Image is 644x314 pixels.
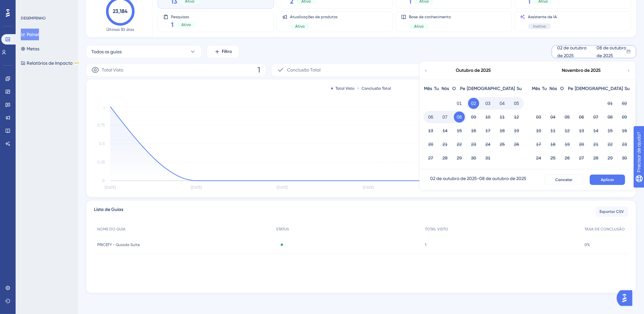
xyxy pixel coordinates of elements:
[497,98,508,109] button: 04
[94,207,123,212] font: Lista de Guias
[485,114,491,120] font: 10
[277,186,288,190] tspan: [DATE]
[622,101,627,106] font: 02
[479,176,526,181] font: 08 de outubro de 2025
[105,186,116,190] tspan: [DATE]
[579,155,584,161] font: 27
[482,98,493,109] button: 03
[471,142,476,147] font: 23
[500,142,505,147] font: 25
[622,114,627,120] font: 09
[171,21,174,29] font: 1
[440,139,451,150] button: 21
[74,62,79,64] font: BETA
[428,114,433,120] font: 06
[500,101,505,106] font: 04
[562,139,573,150] button: 19
[102,67,123,72] font: Total Visto
[107,27,134,32] font: Últimos 30 dias
[454,152,465,164] button: 29
[608,142,613,147] font: 22
[555,177,572,182] font: Cancelar
[500,114,505,120] font: 11
[27,32,39,37] font: Painel
[257,65,260,74] font: 1
[605,152,616,164] button: 29
[575,86,623,91] font: [DEMOGRAPHIC_DATA]
[440,152,451,164] button: 28
[514,142,519,147] font: 26
[533,125,544,136] button: 10
[425,111,436,123] button: 06
[619,111,630,123] button: 09
[601,177,614,182] font: Aplicar
[442,114,448,120] font: 07
[514,128,519,133] font: 19
[441,86,449,91] font: Nós
[424,86,432,91] font: Mês
[361,86,391,91] font: Conclusão Total
[533,139,544,150] button: 17
[600,209,624,214] font: Exportar CSV
[590,152,601,164] button: 28
[363,186,374,190] tspan: [DATE]
[528,15,557,19] font: Assistente de IA
[457,142,462,147] font: 22
[560,86,564,91] font: O
[579,142,584,147] font: 20
[99,141,105,146] tspan: 0.5
[590,125,601,136] button: 14
[550,142,556,147] font: 18
[454,139,465,150] button: 22
[562,68,601,73] font: Novembro de 2025
[468,139,479,150] button: 23
[511,125,522,136] button: 19
[477,176,479,181] font: -
[425,242,426,247] font: 1
[579,114,584,120] font: 06
[568,86,573,91] font: Pe
[425,152,436,164] button: 27
[21,29,39,40] button: Painel
[511,139,522,150] button: 26
[514,114,519,120] font: 12
[97,227,125,231] font: NOME DO GUIA
[536,128,541,133] font: 10
[619,139,630,150] button: 23
[549,86,557,91] font: Nós
[457,101,462,106] font: 01
[608,155,613,161] font: 29
[533,152,544,164] button: 24
[295,24,305,29] font: Ativo
[533,24,546,29] font: Inativo
[454,125,465,136] button: 15
[425,227,448,231] font: TOTAL VISTO
[485,101,491,106] font: 03
[97,123,105,127] tspan: 0.75
[15,3,56,8] font: Precisar de ajuda?
[579,128,584,133] font: 13
[468,152,479,164] button: 30
[91,49,122,54] font: Todos os guias
[550,114,556,120] font: 04
[550,155,556,161] font: 25
[608,101,613,106] font: 01
[533,111,544,123] button: 03
[425,125,436,136] button: 13
[191,186,202,190] tspan: [DATE]
[102,178,105,183] tspan: 0
[287,67,321,72] font: Conclusão Total
[619,125,630,136] button: 16
[409,15,451,19] font: Base de conhecimento
[625,86,630,91] font: Su
[21,43,39,55] button: Metas
[622,142,627,147] font: 23
[514,101,519,106] font: 05
[428,155,433,161] font: 27
[562,111,573,123] button: 05
[608,114,613,120] font: 08
[103,106,105,111] tspan: 1
[471,128,476,133] font: 16
[482,152,493,164] button: 31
